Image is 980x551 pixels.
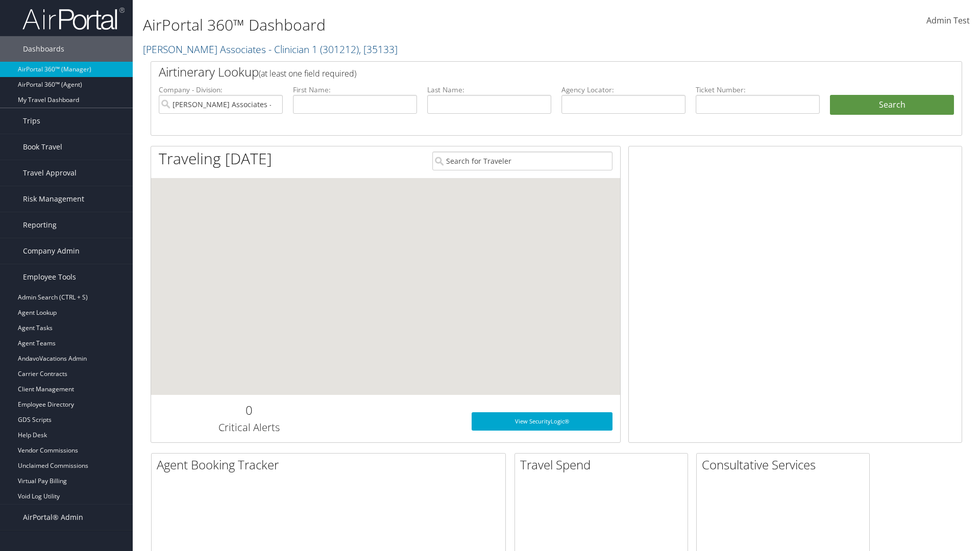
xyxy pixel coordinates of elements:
[320,42,359,56] span: ( 301212 )
[830,95,954,115] button: Search
[159,63,887,81] h2: Airtinerary Lookup
[23,212,57,238] span: Reporting
[23,36,64,62] span: Dashboards
[561,85,685,95] label: Agency Locator:
[432,152,612,170] input: Search for Traveler
[159,420,339,435] h3: Critical Alerts
[23,134,62,160] span: Book Travel
[926,5,970,37] a: Admin Test
[472,412,612,431] a: View SecurityLogic®
[520,456,688,473] h2: Travel Spend
[293,85,417,95] label: First Name:
[159,402,339,419] h2: 0
[22,7,125,31] img: airportal-logo.png
[23,108,40,134] span: Trips
[696,85,820,95] label: Ticket Number:
[143,14,694,36] h1: AirPortal 360™ Dashboard
[23,264,76,290] span: Employee Tools
[23,238,80,264] span: Company Admin
[259,68,356,79] span: (at least one field required)
[23,505,83,530] span: AirPortal® Admin
[23,160,77,186] span: Travel Approval
[159,85,283,95] label: Company - Division:
[157,456,505,473] h2: Agent Booking Tracker
[159,148,272,169] h1: Traveling [DATE]
[427,85,551,95] label: Last Name:
[143,42,398,56] a: [PERSON_NAME] Associates - Clinician 1
[702,456,869,473] h2: Consultative Services
[23,186,84,212] span: Risk Management
[359,42,398,56] span: , [ 35133 ]
[926,15,970,26] span: Admin Test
